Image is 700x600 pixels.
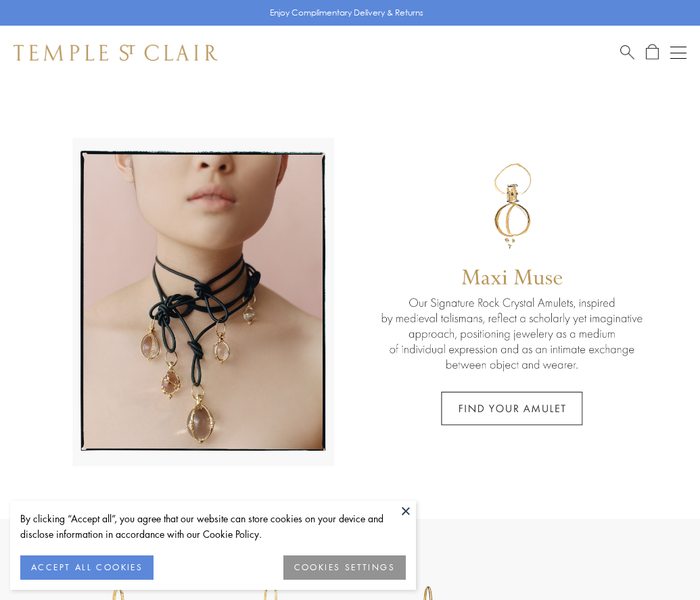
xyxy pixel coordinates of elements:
button: COOKIES SETTINGS [283,555,406,580]
div: By clicking “Accept all”, you agree that our website can store cookies on your device and disclos... [20,511,406,542]
a: Search [620,44,634,61]
button: Open navigation [670,45,686,61]
button: ACCEPT ALL COOKIES [20,555,154,580]
img: Temple St. Clair [14,45,218,61]
p: Enjoy Complimentary Delivery & Returns [270,6,423,20]
a: Open Shopping Bag [646,44,659,61]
